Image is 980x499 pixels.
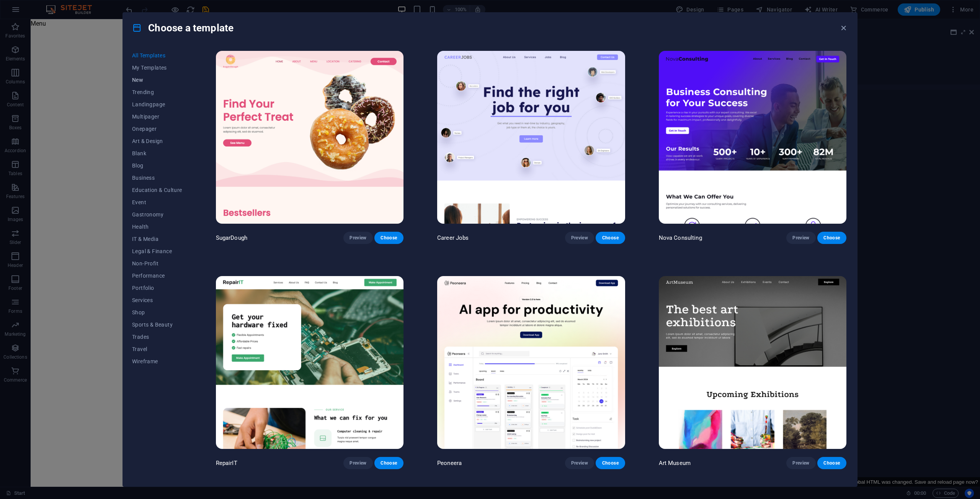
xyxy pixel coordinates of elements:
[132,319,182,331] button: Sports & Beauty
[381,460,397,466] span: Choose
[132,285,182,291] span: Portfolio
[132,245,182,257] button: Legal & Finance
[565,232,594,244] button: Preview
[132,270,182,282] button: Performance
[602,460,619,466] span: Choose
[132,331,182,343] button: Trades
[792,460,809,466] span: Preview
[132,101,182,107] span: Landingpage
[132,111,182,123] button: Multipager
[132,77,182,83] span: New
[132,273,182,279] span: Performance
[132,233,182,245] button: IT & Media
[565,457,594,469] button: Preview
[132,52,182,59] span: All Templates
[437,459,462,467] p: Peoneera
[374,232,403,244] button: Choose
[659,234,702,242] p: Nova Consulting
[132,282,182,294] button: Portfolio
[132,159,182,172] button: Blog
[132,334,182,340] span: Trades
[132,294,182,306] button: Services
[132,346,182,352] span: Travel
[132,49,182,62] button: All Templates
[132,187,182,193] span: Education & Culture
[437,51,625,224] img: Career Jobs
[216,234,247,242] p: SugarDough
[792,235,809,241] span: Preview
[132,221,182,233] button: Health
[132,126,182,132] span: Onepager
[132,65,182,71] span: My Templates
[132,74,182,86] button: New
[659,459,691,467] p: Art Museum
[132,175,182,181] span: Business
[132,135,182,147] button: Art & Design
[596,457,625,469] button: Choose
[132,355,182,367] button: Wireframe
[132,172,182,184] button: Business
[216,51,403,224] img: SugarDough
[132,22,234,34] h4: Choose a template
[343,457,372,469] button: Preview
[132,62,182,74] button: My Templates
[132,257,182,270] button: Non-Profit
[132,147,182,159] button: Blank
[132,98,182,111] button: Landingpage
[216,459,237,467] p: RepairIT
[571,235,588,241] span: Preview
[132,309,182,315] span: Shop
[350,235,366,241] span: Preview
[374,457,403,469] button: Choose
[343,232,372,244] button: Preview
[216,276,403,449] img: RepairIT
[596,232,625,244] button: Choose
[132,248,182,254] span: Legal & Finance
[132,236,182,242] span: IT & Media
[659,276,846,449] img: Art Museum
[132,123,182,135] button: Onepager
[132,150,182,156] span: Blank
[132,184,182,196] button: Education & Culture
[132,306,182,319] button: Shop
[602,235,619,241] span: Choose
[786,457,815,469] button: Preview
[132,358,182,364] span: Wireframe
[786,232,815,244] button: Preview
[132,211,182,218] span: Gastronomy
[132,114,182,120] span: Multipager
[381,235,397,241] span: Choose
[132,224,182,230] span: Health
[437,276,625,449] img: Peoneera
[437,234,469,242] p: Career Jobs
[132,163,182,169] span: Blog
[132,86,182,98] button: Trending
[823,235,840,241] span: Choose
[132,199,182,205] span: Event
[571,460,588,466] span: Preview
[817,232,846,244] button: Choose
[132,196,182,208] button: Event
[132,322,182,328] span: Sports & Beauty
[132,343,182,355] button: Travel
[132,208,182,221] button: Gastronomy
[132,138,182,144] span: Art & Design
[823,460,840,466] span: Choose
[132,260,182,267] span: Non-Profit
[817,457,846,469] button: Choose
[132,89,182,95] span: Trending
[132,297,182,303] span: Services
[350,460,366,466] span: Preview
[659,51,846,224] img: Nova Consulting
